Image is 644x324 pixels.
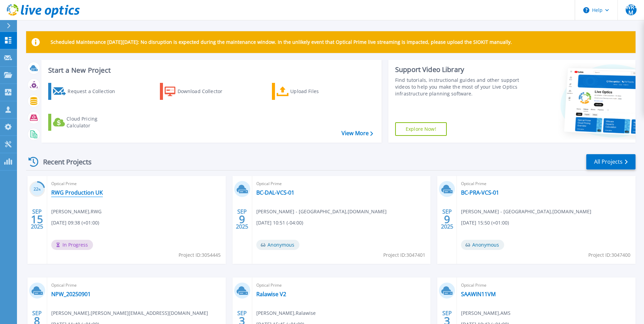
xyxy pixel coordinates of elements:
[160,83,236,100] a: Download Collector
[444,318,450,324] span: 3
[48,67,373,74] h3: Start a New Project
[395,65,521,74] div: Support Video Library
[31,207,43,232] div: SEP 2025
[342,130,373,137] a: View More
[461,291,496,298] a: SAAWIN11VM
[461,189,499,196] a: BC-PRA-VCS-01
[395,77,521,97] div: Find tutorials, instructional guides and other support videos to help you make the most of your L...
[395,122,447,136] a: Explore Now!
[179,251,221,259] span: Project ID: 3054445
[461,219,509,227] span: [DATE] 15:50 (+01:00)
[256,180,427,187] span: Optical Prime
[178,85,232,98] div: Download Collector
[441,207,454,232] div: SEP 2025
[461,208,591,215] span: [PERSON_NAME] - [GEOGRAPHIC_DATA] , [DOMAIN_NAME]
[48,83,124,100] a: Request a Collection
[34,318,40,324] span: 8
[256,282,427,289] span: Optical Prime
[38,187,41,191] span: %
[51,282,222,289] span: Optical Prime
[68,85,122,98] div: Request a Collection
[256,189,294,196] a: BC-DAL-VCS-01
[236,207,249,232] div: SEP 2025
[444,216,450,222] span: 9
[256,309,316,317] span: [PERSON_NAME] , Ralawise
[51,240,93,250] span: In Progress
[239,318,245,324] span: 3
[256,240,299,250] span: Anonymous
[626,4,637,15] span: WR-M
[256,291,286,298] a: Ralawise V2
[51,39,512,45] p: Scheduled Maintenance [DATE][DATE]: No disruption is expected during the maintenance window. In t...
[461,240,504,250] span: Anonymous
[51,219,99,227] span: [DATE] 09:38 (+01:00)
[67,115,121,129] div: Cloud Pricing Calculator
[290,85,345,98] div: Upload Files
[239,216,245,222] span: 9
[586,154,636,169] a: All Projects
[461,180,631,187] span: Optical Prime
[31,216,43,222] span: 15
[51,291,91,298] a: NPW_20250901
[272,83,348,100] a: Upload Files
[256,208,387,215] span: [PERSON_NAME] - [GEOGRAPHIC_DATA] , [DOMAIN_NAME]
[51,309,208,317] span: [PERSON_NAME] , [PERSON_NAME][EMAIL_ADDRESS][DOMAIN_NAME]
[26,154,101,170] div: Recent Projects
[51,180,222,187] span: Optical Prime
[383,251,425,259] span: Project ID: 3047401
[29,185,45,193] h3: 22
[461,282,631,289] span: Optical Prime
[461,309,511,317] span: [PERSON_NAME] , AMS
[256,219,303,227] span: [DATE] 10:51 (-04:00)
[51,189,103,196] a: RWG Production UK
[588,251,630,259] span: Project ID: 3047400
[51,208,102,215] span: [PERSON_NAME] , RWG
[48,114,124,131] a: Cloud Pricing Calculator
